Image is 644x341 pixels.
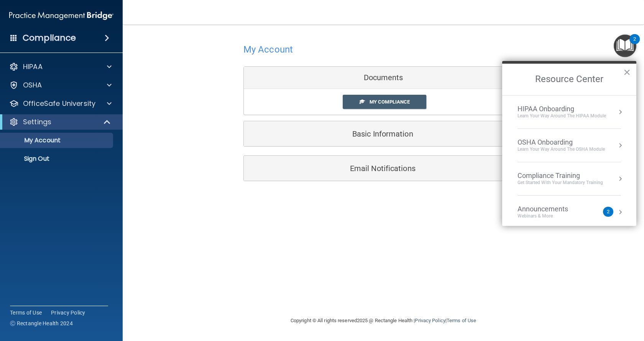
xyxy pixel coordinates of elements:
[447,318,476,323] a: Terms of Use
[250,125,517,142] a: Basic Information
[5,137,110,144] p: My Account
[502,64,636,95] h2: Resource Center
[10,320,73,327] span: Ⓒ Rectangle Health 2024
[23,33,76,43] h4: Compliance
[5,155,110,163] p: Sign Out
[502,61,636,226] div: Resource Center
[243,44,293,54] h4: My Account
[517,146,605,153] div: Learn your way around the OSHA module
[370,99,410,105] span: My Compliance
[9,81,112,90] a: OSHA
[633,39,636,49] div: 2
[250,164,494,173] h5: Email Notifications
[517,205,583,213] div: Announcements
[9,117,111,127] a: Settings
[23,117,51,127] p: Settings
[517,180,603,186] div: Get Started with your mandatory training
[23,62,43,71] p: HIPAA
[9,8,113,23] img: PMB logo
[10,309,42,316] a: Terms of Use
[415,318,445,323] a: Privacy Policy
[243,308,523,333] div: Copyright © All rights reserved 2025 @ Rectangle Health | |
[614,35,636,57] button: Open Resource Center, 2 new notifications
[517,105,606,113] div: HIPAA Onboarding
[51,309,85,316] a: Privacy Policy
[23,81,42,90] p: OSHA
[244,67,523,89] div: Documents
[250,130,494,138] h5: Basic Information
[250,160,517,177] a: Email Notifications
[9,62,112,71] a: HIPAA
[517,213,583,219] div: Webinars & More
[623,66,631,78] button: Close
[517,171,603,180] div: Compliance Training
[517,138,605,147] div: OSHA Onboarding
[9,99,112,108] a: OfficeSafe University
[517,113,606,119] div: Learn Your Way around the HIPAA module
[23,99,95,108] p: OfficeSafe University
